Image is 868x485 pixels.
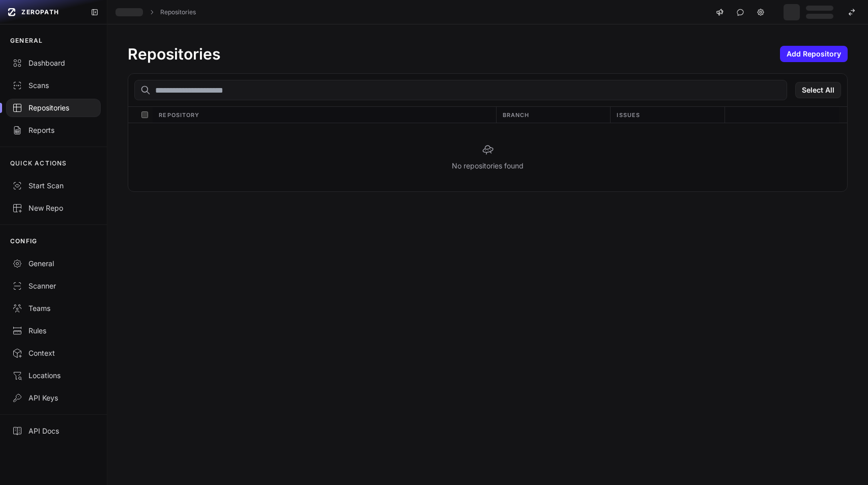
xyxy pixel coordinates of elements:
[12,326,95,336] div: Rules
[12,103,95,113] div: Repositories
[780,46,848,62] button: Add Repository
[12,203,95,213] div: New Repo
[610,107,725,123] div: Issues
[12,58,95,68] div: Dashboard
[160,8,196,16] a: Repositories
[4,4,82,20] a: ZEROPATH
[12,348,95,358] div: Context
[12,259,95,269] div: General
[795,82,841,98] button: Select All
[148,9,155,16] svg: chevron right,
[153,107,496,123] div: Repository
[12,80,95,91] div: Scans
[12,125,95,135] div: Reports
[10,37,43,45] p: GENERAL
[10,159,67,167] p: QUICK ACTIONS
[128,123,847,191] div: No repositories found
[12,281,95,291] div: Scanner
[10,237,37,245] p: CONFIG
[496,107,611,123] div: Branch
[128,45,220,63] h1: Repositories
[12,370,95,381] div: Locations
[21,8,59,16] span: ZEROPATH
[115,8,196,16] nav: breadcrumb
[12,181,95,191] div: Start Scan
[12,303,95,313] div: Teams
[12,426,95,436] div: API Docs
[12,393,95,403] div: API Keys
